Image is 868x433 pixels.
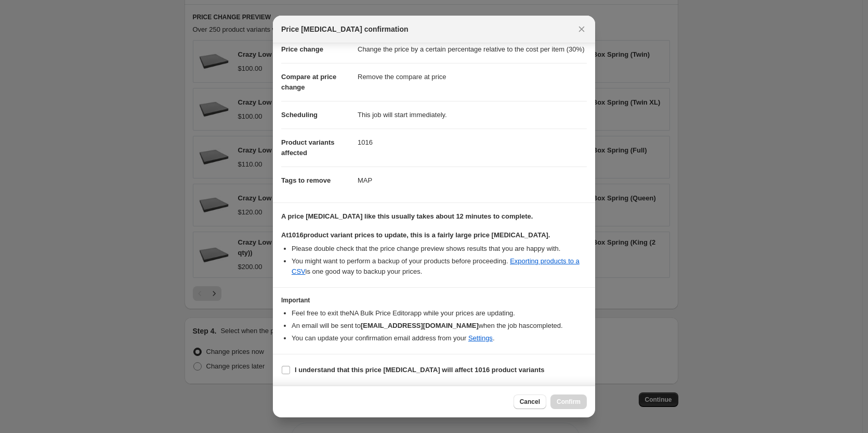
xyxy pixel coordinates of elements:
dd: This job will start immediately. [358,101,587,129]
span: Scheduling [281,111,318,119]
h3: Important [281,296,587,304]
a: Settings [468,334,493,342]
li: An email will be sent to when the job has completed . [292,321,587,331]
span: Cancel [520,398,540,406]
button: Close [574,22,589,36]
dd: Change the price by a certain percentage relative to the cost per item (30%) [358,36,587,63]
li: Please double check that the price change preview shows results that you are happy with. [292,244,587,254]
b: [EMAIL_ADDRESS][DOMAIN_NAME] [361,322,479,329]
a: Exporting products to a CSV [292,257,580,275]
b: A price [MEDICAL_DATA] like this usually takes about 12 minutes to complete. [281,212,533,220]
li: You can update your confirmation email address from your . [292,333,587,343]
span: Price [MEDICAL_DATA] confirmation [281,24,409,34]
b: I understand that this price [MEDICAL_DATA] will affect 1016 product variants [295,366,545,374]
dd: Remove the compare at price [358,63,587,91]
span: Compare at price change [281,73,336,91]
button: Cancel [514,394,546,409]
li: You might want to perform a backup of your products before proceeding. is one good way to backup ... [292,256,587,277]
span: Tags to remove [281,176,331,184]
dd: MAP [358,167,587,194]
li: Feel free to exit the NA Bulk Price Editor app while your prices are updating. [292,308,587,319]
span: Product variants affected [281,138,335,157]
b: At 1016 product variant prices to update, this is a fairly large price [MEDICAL_DATA]. [281,231,550,239]
span: Price change [281,45,323,53]
dd: 1016 [358,129,587,156]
